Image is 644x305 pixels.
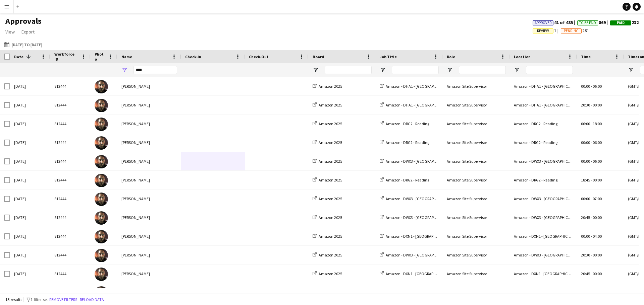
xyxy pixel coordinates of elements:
[514,67,520,73] button: Open Filter Menu
[95,174,108,187] img: Zaid Al-Jubarah
[249,54,269,59] span: Check-Out
[510,133,577,152] div: Amazon - DRG2 - Reading
[581,84,590,89] span: 00:00
[319,159,342,164] span: Amazon 2025
[319,234,342,239] span: Amazon 2025
[313,159,342,164] a: Amazon 2025
[313,271,342,276] a: Amazon 2025
[591,234,592,239] span: -
[591,121,592,126] span: -
[31,297,48,302] span: 1 filter set
[14,54,23,59] span: Date
[443,208,510,227] div: Amazon Site Supervisor
[95,52,105,62] span: Photo
[117,115,181,133] div: [PERSON_NAME]
[443,152,510,170] div: Amazon Site Supervisor
[443,246,510,264] div: Amazon Site Supervisor
[593,102,602,107] span: 00:00
[386,271,452,276] span: Amazon - DXN1 - [GEOGRAPHIC_DATA]
[386,196,455,201] span: Amazon - DWX3 - [GEOGRAPHIC_DATA] 2
[3,27,17,36] a: View
[510,208,577,227] div: Amazon - DWX3 - [GEOGRAPHIC_DATA] 2
[510,227,577,245] div: Amazon - DXN1 - [GEOGRAPHIC_DATA]
[95,193,108,206] img: Zaid Al-Jubarah
[380,67,386,73] button: Open Filter Menu
[313,102,342,107] a: Amazon 2025
[537,29,549,33] span: Review
[380,84,452,89] a: Amazon - DHA1 - [GEOGRAPHIC_DATA]
[577,19,610,25] span: 869
[50,227,91,245] div: 812444
[386,215,455,220] span: Amazon - DWX3 - [GEOGRAPHIC_DATA] 2
[593,140,602,145] span: 06:00
[319,84,342,89] span: Amazon 2025
[617,21,625,25] span: Paid
[510,152,577,170] div: Amazon - DWX3 - [GEOGRAPHIC_DATA] 2
[593,121,602,126] span: 18:00
[386,140,429,145] span: Amazon - DRG2 - Reading
[50,152,91,170] div: 812444
[5,29,15,35] span: View
[380,196,455,201] a: Amazon - DWX3 - [GEOGRAPHIC_DATA] 2
[510,77,577,95] div: Amazon - DHA1 - [GEOGRAPHIC_DATA]
[593,215,602,220] span: 00:00
[313,84,342,89] a: Amazon 2025
[117,246,181,264] div: [PERSON_NAME]
[591,271,592,276] span: -
[10,77,50,95] div: [DATE]
[185,54,201,59] span: Check-In
[581,121,590,126] span: 06:00
[19,27,37,36] a: Export
[591,215,592,220] span: -
[50,283,91,302] div: 812444
[443,96,510,114] div: Amazon Site Supervisor
[380,215,455,220] a: Amazon - DWX3 - [GEOGRAPHIC_DATA] 2
[591,159,592,164] span: -
[443,189,510,208] div: Amazon Site Supervisor
[95,118,108,131] img: Zaid Al-Jubarah
[10,283,50,302] div: [DATE]
[581,215,590,220] span: 20:45
[581,159,590,164] span: 00:00
[50,246,91,264] div: 812444
[95,268,108,281] img: Zaid Al-Jubarah
[380,54,397,59] span: Job Title
[591,102,592,107] span: -
[591,196,592,201] span: -
[319,215,342,220] span: Amazon 2025
[386,84,452,89] span: Amazon - DHA1 - [GEOGRAPHIC_DATA]
[95,80,108,93] img: Zaid Al-Jubarah
[121,54,132,59] span: Name
[593,177,602,182] span: 00:00
[593,252,602,257] span: 00:00
[10,264,50,283] div: [DATE]
[117,264,181,283] div: [PERSON_NAME]
[78,296,105,303] button: Reload data
[50,115,91,133] div: 812444
[581,54,591,59] span: Time
[50,264,91,283] div: 812444
[313,177,342,182] a: Amazon 2025
[510,246,577,264] div: Amazon - DWX3 - [GEOGRAPHIC_DATA] 2
[10,189,50,208] div: [DATE]
[313,234,342,239] a: Amazon 2025
[319,121,342,126] span: Amazon 2025
[533,27,561,33] span: 1
[10,96,50,114] div: [DATE]
[10,227,50,245] div: [DATE]
[319,102,342,107] span: Amazon 2025
[593,234,602,239] span: 04:00
[10,152,50,170] div: [DATE]
[533,19,577,25] span: 41 of 485
[95,249,108,262] img: Zaid Al-Jubarah
[380,252,455,257] a: Amazon - DWX3 - [GEOGRAPHIC_DATA] 2
[95,99,108,112] img: Zaid Al-Jubarah
[591,140,592,145] span: -
[21,29,35,35] span: Export
[133,66,177,74] input: Name Filter Input
[380,177,429,182] a: Amazon - DRG2 - Reading
[117,227,181,245] div: [PERSON_NAME]
[510,96,577,114] div: Amazon - DHA1 - [GEOGRAPHIC_DATA]
[117,77,181,95] div: [PERSON_NAME]
[443,115,510,133] div: Amazon Site Supervisor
